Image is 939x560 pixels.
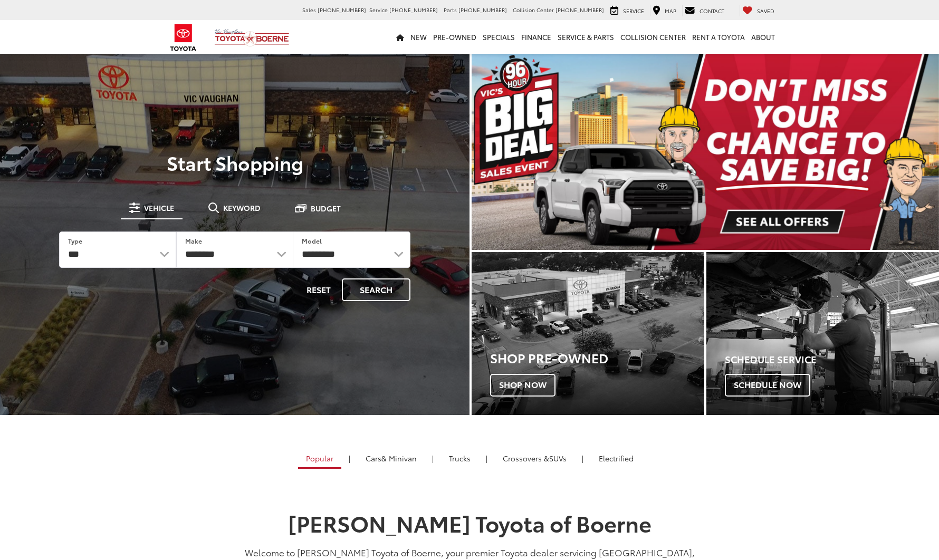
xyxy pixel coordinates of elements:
a: My Saved Vehicles [740,5,777,16]
span: [PHONE_NUMBER] [458,6,507,14]
div: Toyota [706,252,939,415]
span: Shop Now [490,374,555,396]
a: About [748,20,778,54]
label: Make [185,236,202,245]
img: Vic Vaughan Toyota of Boerne [214,28,290,47]
span: Map [665,7,676,15]
p: Start Shopping [44,152,425,173]
a: Shop Pre-Owned Shop Now [472,252,704,415]
div: Toyota [472,252,704,415]
li: | [579,453,586,464]
a: Collision Center [617,20,689,54]
div: carousel slide number 1 of 1 [472,53,939,250]
span: Schedule Now [725,374,810,396]
a: Pre-Owned [430,20,480,54]
li: | [483,453,490,464]
a: Rent a Toyota [689,20,748,54]
a: Contact [682,5,727,16]
section: Carousel section with vehicle pictures - may contain disclaimers. [472,53,939,250]
span: Sales [302,6,316,14]
a: Home [393,20,407,54]
a: Popular [298,449,341,469]
span: Vehicle [144,204,174,211]
a: Service & Parts: Opens in a new tab [554,20,617,54]
button: Reset [298,278,340,301]
a: Electrified [591,449,641,467]
span: Parts [444,6,457,14]
span: Keyword [223,204,261,211]
span: Service [623,7,644,15]
img: Big Deal Sales Event [472,53,939,250]
h3: Shop Pre-Owned [490,351,704,364]
a: Cars [358,449,425,467]
span: Service [369,6,388,14]
img: Toyota [164,21,203,55]
h1: [PERSON_NAME] Toyota of Boerne [224,510,715,535]
span: [PHONE_NUMBER] [318,6,366,14]
a: Trucks [441,449,478,467]
a: Finance [518,20,554,54]
a: Schedule Service Schedule Now [706,252,939,415]
a: SUVs [495,449,574,467]
li: | [429,453,436,464]
span: [PHONE_NUMBER] [555,6,604,14]
a: Service [608,5,647,16]
h4: Schedule Service [725,354,939,365]
a: New [407,20,430,54]
span: & Minivan [381,453,417,464]
span: [PHONE_NUMBER] [389,6,438,14]
span: Crossovers & [503,453,549,464]
span: Collision Center [513,6,554,14]
li: | [346,453,353,464]
label: Type [68,236,82,245]
span: Saved [757,7,774,15]
button: Search [342,278,410,301]
a: Specials [480,20,518,54]
span: Budget [311,205,341,212]
a: Map [650,5,679,16]
span: Contact [700,7,724,15]
label: Model [302,236,322,245]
